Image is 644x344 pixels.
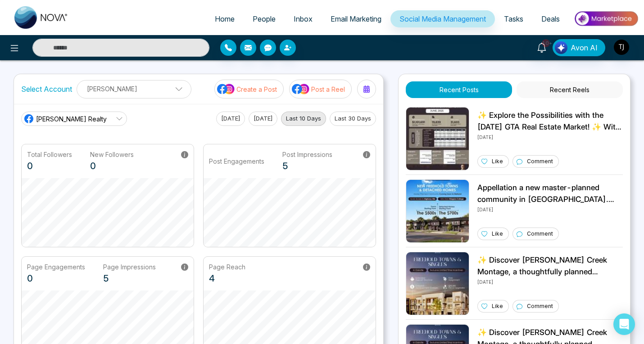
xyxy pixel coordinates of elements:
a: 10+ [531,39,553,55]
span: Email Marketing [331,14,381,23]
p: Comment [527,302,553,310]
button: Recent Reels [517,81,623,98]
img: Unable to load img. [406,107,469,170]
a: Tasks [495,10,532,27]
a: People [244,10,285,27]
button: social-media-iconPost a Reel [289,80,352,98]
p: [DATE] [477,277,623,286]
p: Page Impressions [103,262,156,272]
button: Last 30 Days [330,112,376,126]
p: New Followers [90,150,134,159]
p: 5 [103,272,156,285]
span: Tasks [504,14,523,23]
p: Like [492,230,503,238]
button: [DATE] [216,112,245,126]
button: Recent Posts [406,81,512,98]
p: 0 [27,159,72,173]
label: Select Account [21,84,72,94]
a: Social Media Management [390,10,495,27]
img: User Avatar [614,40,629,55]
p: Post Impressions [282,150,332,159]
p: [DATE] [477,133,623,141]
p: [DATE] [477,205,623,213]
span: Inbox [294,14,313,23]
img: Nova CRM Logo [14,6,68,29]
p: 0 [90,159,134,173]
p: 5 [282,159,332,173]
p: [PERSON_NAME] [82,81,186,96]
p: Comment [527,230,553,238]
p: 4 [209,272,245,285]
span: Home [215,14,235,23]
img: social-media-icon [217,83,235,95]
img: Unable to load img. [406,179,469,243]
span: People [253,14,276,23]
p: Appellation a new master-planned community in [GEOGRAPHIC_DATA]. Ideally situated at [GEOGRAPHIC_... [477,182,623,205]
p: Post a Reel [311,85,345,94]
div: Open Intercom Messenger [613,313,635,335]
p: Comment [527,157,553,165]
p: ✨ Explore the Possibilities with the [DATE] GTA Real Estate Market! ✨ With an average selling pri... [477,110,623,133]
span: Avon AI [571,42,598,53]
p: Post Engagements [209,156,264,166]
p: Create a Post [236,85,277,94]
p: Page Engagements [27,262,85,272]
span: Social Media Management [399,14,486,23]
p: ✨ Discover [PERSON_NAME] Creek Montage, a thoughtfully planned community of Freehold Townhomes an... [477,255,623,277]
p: Total Followers [27,150,72,159]
p: Like [492,302,503,310]
img: Market-place.gif [573,9,639,29]
button: [DATE] [249,112,277,126]
button: Last 10 Days [281,112,326,126]
span: 10+ [542,39,550,47]
a: Inbox [285,10,322,27]
img: social-media-icon [292,83,310,95]
button: social-media-iconCreate a Post [214,80,284,98]
span: Deals [541,14,560,23]
p: 0 [27,272,85,285]
button: Avon AI [553,39,605,56]
a: Deals [532,10,569,27]
img: Lead Flow [555,41,567,54]
a: Home [206,10,244,27]
p: Page Reach [209,262,245,272]
span: [PERSON_NAME] Realty [36,114,107,124]
p: Like [492,157,503,165]
a: Email Marketing [322,10,390,27]
img: Unable to load img. [406,252,469,315]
